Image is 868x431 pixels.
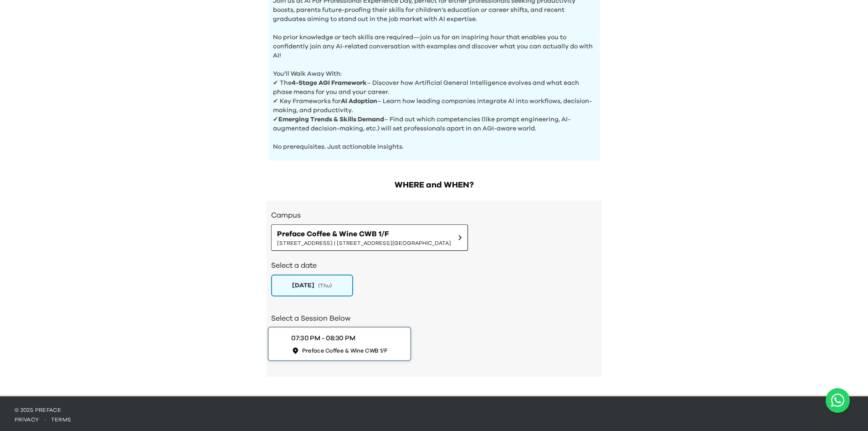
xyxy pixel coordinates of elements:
span: · [39,417,51,422]
p: ✔ Key Frameworks for – Learn how leading companies integrate AI into workflows, decision-making, ... [273,97,596,115]
p: © 2025 Preface [15,406,853,414]
button: [DATE](Thu) [271,275,353,296]
a: terms [51,417,72,422]
p: No prerequisites. Just actionable insights. [273,133,596,151]
button: Preface Coffee & Wine CWB 1/F[STREET_ADDRESS] | [STREET_ADDRESS][GEOGRAPHIC_DATA] [271,224,468,251]
span: Preface Coffee & Wine CWB 1/F [277,228,451,239]
b: AI Adoption [341,98,377,104]
span: [STREET_ADDRESS] | [STREET_ADDRESS][GEOGRAPHIC_DATA] [277,239,451,247]
h2: Select a Session Below [271,313,597,324]
b: Emerging Trends & Skills Demand [278,116,384,123]
p: You'll Walk Away With: [273,60,596,78]
h3: Campus [271,210,597,221]
a: privacy [15,417,39,422]
p: ✔ – Find out which competencies (like prompt engineering, AI-augmented decision-making, etc.) wil... [273,115,596,133]
span: ( Thu ) [318,282,332,289]
button: Open WhatsApp chat [826,388,850,413]
h2: Select a date [271,260,597,271]
div: 07:30 PM - 08:30 PM [291,333,355,343]
b: 4-Stage AGI Framework [292,80,367,86]
p: No prior knowledge or tech skills are required—join us for an inspiring hour that enables you to ... [273,24,596,60]
a: Chat with us on WhatsApp [826,388,850,413]
h2: WHERE and WHEN? [267,179,602,192]
span: [DATE] [292,281,314,290]
p: ✔ The – Discover how Artificial General Intelligence evolves and what each phase means for you an... [273,78,596,97]
button: 07:30 PM - 08:30 PMPreface Coffee & Wine CWB 1/F [267,327,411,361]
span: Preface Coffee & Wine CWB 1/F [302,347,387,354]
